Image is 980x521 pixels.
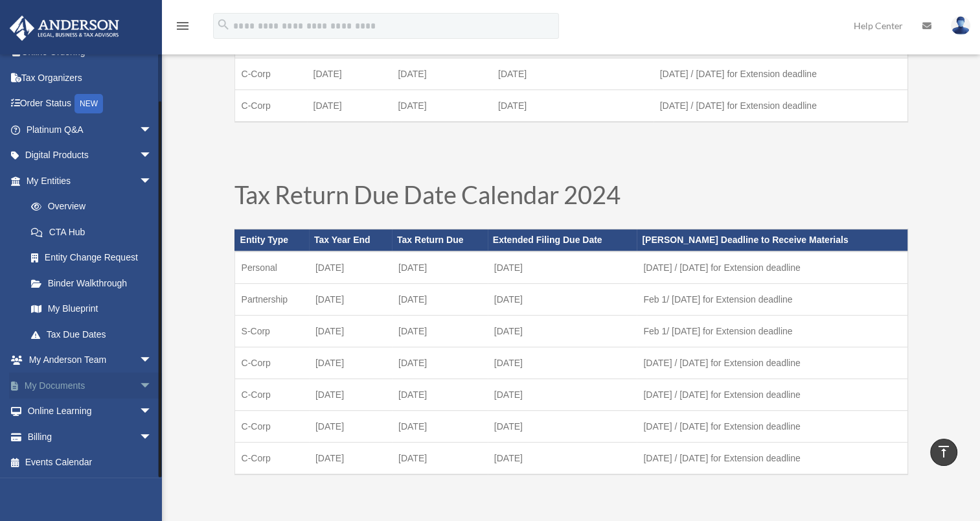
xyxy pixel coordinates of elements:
span: arrow_drop_down [139,143,165,169]
td: [DATE] [309,347,392,378]
a: vertical_align_top [930,439,957,466]
a: My Entitiesarrow_drop_down [9,168,172,194]
a: Order StatusNEW [9,91,172,117]
span: arrow_drop_down [139,399,165,425]
td: Feb 1/ [DATE] for Extension deadline [637,315,907,347]
a: CTA Hub [18,219,172,245]
td: S-Corp [234,315,309,347]
a: Platinum Q&Aarrow_drop_down [9,117,172,143]
i: menu [175,18,190,34]
a: Entity Change Request [18,245,172,271]
td: [DATE] / [DATE] for Extension deadline [637,410,907,442]
span: arrow_drop_down [139,424,165,450]
img: User Pic [951,16,970,35]
td: Partnership [234,283,309,315]
td: C-Corp [234,378,309,410]
td: [DATE] / [DATE] for Extension deadline [637,378,907,410]
span: arrow_drop_down [139,373,165,399]
td: [DATE] [309,410,392,442]
td: [DATE] [488,315,637,347]
td: [DATE] / [DATE] for Extension deadline [654,58,907,90]
td: C-Corp [234,58,307,90]
a: Billingarrow_drop_down [9,424,172,450]
td: [DATE] [307,58,392,90]
td: [DATE] [391,90,492,122]
th: Tax Return Due [392,229,488,251]
td: [DATE] [488,378,637,410]
td: [DATE] [309,283,392,315]
td: [DATE] [309,251,392,284]
img: Anderson Advisors Platinum Portal [6,16,123,41]
td: [DATE] [309,442,392,474]
td: [DATE] [488,251,637,284]
th: Entity Type [234,229,309,251]
a: Online Learningarrow_drop_down [9,399,172,424]
td: C-Corp [234,347,309,378]
td: C-Corp [234,90,307,122]
td: [DATE] [307,90,392,122]
a: menu [175,23,190,34]
td: [DATE] [488,410,637,442]
td: Feb 1/ [DATE] for Extension deadline [637,283,907,315]
td: [DATE] / [DATE] for Extension deadline [637,442,907,474]
td: [DATE] [492,90,654,122]
a: Binder Walkthrough [18,270,172,296]
td: C-Corp [234,442,309,474]
a: Overview [18,194,172,220]
td: C-Corp [234,410,309,442]
td: [DATE] [488,283,637,315]
td: [DATE] [392,410,488,442]
td: Personal [234,251,309,284]
h1: Tax Return Due Date Calendar 2024 [234,182,908,213]
td: [DATE] [309,315,392,347]
a: My Blueprint [18,296,172,322]
td: [DATE] [392,347,488,378]
i: vertical_align_top [936,444,952,459]
td: [DATE] [488,442,637,474]
td: [DATE] [492,58,654,90]
td: [DATE] [392,442,488,474]
a: Events Calendar [9,450,172,476]
th: Tax Year End [309,229,392,251]
a: Digital Productsarrow_drop_down [9,143,172,168]
td: [DATE] [488,347,637,378]
td: [DATE] / [DATE] for Extension deadline [637,347,907,378]
a: Tax Organizers [9,65,172,91]
td: [DATE] [392,251,488,284]
td: [DATE] [309,378,392,410]
td: [DATE] [392,283,488,315]
span: arrow_drop_down [139,347,165,374]
i: search [216,17,231,32]
div: NEW [74,94,103,113]
td: [DATE] [392,378,488,410]
td: [DATE] [392,315,488,347]
span: arrow_drop_down [139,168,165,194]
td: [DATE] / [DATE] for Extension deadline [654,90,907,122]
th: [PERSON_NAME] Deadline to Receive Materials [637,229,907,251]
a: My Documentsarrow_drop_down [9,373,172,399]
td: [DATE] [391,58,492,90]
td: [DATE] / [DATE] for Extension deadline [637,251,907,284]
span: arrow_drop_down [139,117,165,143]
a: My Anderson Teamarrow_drop_down [9,347,172,373]
th: Extended Filing Due Date [488,229,637,251]
a: Tax Due Dates [18,321,165,347]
